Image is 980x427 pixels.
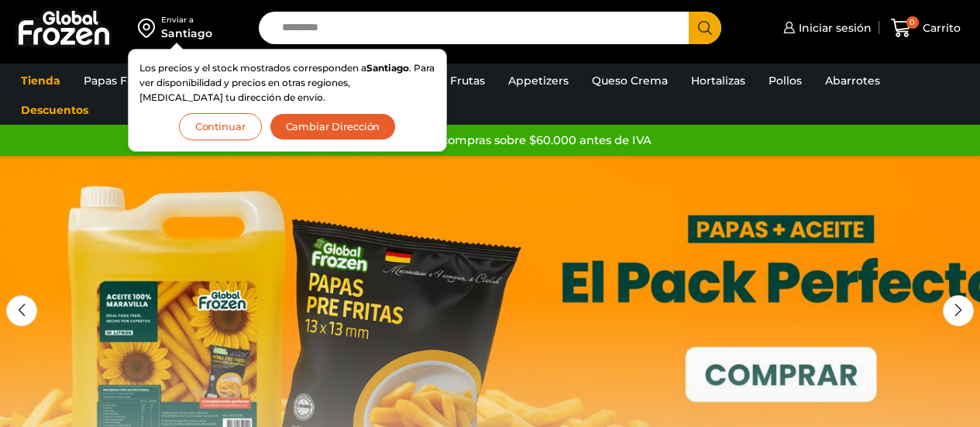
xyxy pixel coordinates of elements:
[689,12,721,44] button: Search button
[906,16,919,29] span: 0
[761,66,810,95] a: Pollos
[817,66,888,95] a: Abarrotes
[179,113,262,140] button: Continuar
[6,295,37,326] div: Previous slide
[887,10,965,46] a: 0 Carrito
[139,60,435,105] p: Los precios y el stock mostrados corresponden a . Para ver disponibilidad y precios en otras regi...
[943,295,974,326] div: Next slide
[919,20,961,36] span: Carrito
[138,15,161,41] img: address-field-icon.svg
[366,62,409,74] strong: Santiago
[500,66,576,95] a: Appetizers
[161,15,212,26] div: Enviar a
[13,66,68,95] a: Tienda
[13,95,96,125] a: Descuentos
[779,12,872,43] a: Iniciar sesión
[683,66,753,95] a: Hortalizas
[584,66,676,95] a: Queso Crema
[795,20,872,36] span: Iniciar sesión
[76,66,159,95] a: Papas Fritas
[270,113,397,140] button: Cambiar Dirección
[161,26,212,41] div: Santiago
